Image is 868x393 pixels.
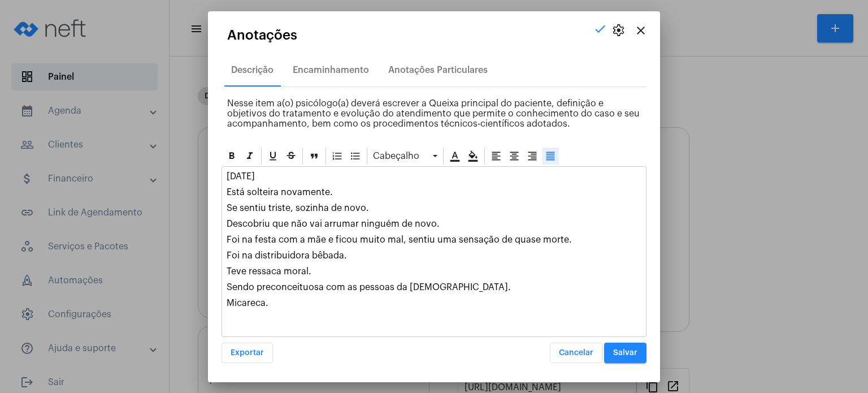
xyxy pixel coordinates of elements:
[388,65,488,75] div: Anotações Particulares
[264,148,281,165] div: Sublinhado
[347,148,364,165] div: Bullet List
[227,99,640,128] span: Nesse item a(o) psicólogo(a) deverá escrever a Queixa principal do paciente, definição e objetivo...
[227,28,297,42] span: Anotações
[634,24,648,37] mat-icon: close
[506,148,523,165] div: Alinhar ao centro
[370,148,440,165] div: Cabeçalho
[227,298,641,308] p: Micareca.
[604,343,646,363] button: Salvar
[227,282,641,292] p: Sendo preconceituosa com as pessoas da [DEMOGRAPHIC_DATA].
[550,343,602,363] button: Cancelar
[231,349,264,357] span: Exportar
[488,148,505,165] div: Alinhar à esquerda
[593,22,607,36] mat-icon: check
[227,235,641,245] p: Foi na festa com a mãe e ficou muito mal, sentiu uma sensação de quase morte.
[283,148,300,165] div: Strike
[241,148,258,165] div: Itálico
[542,148,559,165] div: Alinhar justificado
[611,24,625,37] span: settings
[465,148,481,165] div: Cor de fundo
[227,251,641,261] p: Foi na distribuidora bêbada.
[227,219,641,229] p: Descobriu que não vai arrumar ninguém de novo.
[524,148,541,165] div: Alinhar à direita
[227,187,641,197] p: Está solteira novamente.
[231,65,274,75] div: Descrição
[607,19,630,42] button: settings
[227,203,641,213] p: Se sentiu triste, sozinha de novo.
[227,266,641,277] p: Teve ressaca moral.
[293,65,369,75] div: Encaminhamento
[613,349,637,357] span: Salvar
[227,171,641,182] p: [DATE]
[446,148,463,165] div: Cor do texto
[222,343,273,363] button: Exportar
[329,148,346,165] div: Ordered List
[223,148,240,165] div: Negrito
[306,148,323,165] div: Blockquote
[559,349,593,357] span: Cancelar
